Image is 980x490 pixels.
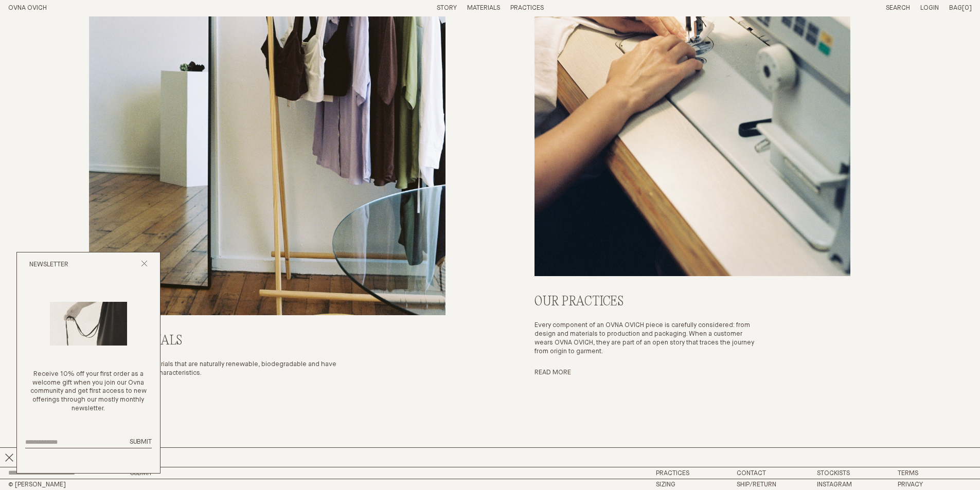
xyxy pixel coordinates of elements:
a: Contact [737,470,766,477]
button: Submit [130,438,152,447]
h2: © [PERSON_NAME] [8,481,243,488]
a: Ship/Return [737,481,776,488]
span: Submit [130,439,152,445]
button: Close popup [141,260,148,270]
p: Every component of an OVNA OVICH piece is carefully considered: from design and materials to prod... [534,321,756,356]
p: Receive 10% off your first order as a welcome gift when you join our Ovna community and get first... [25,370,152,413]
p: We only work with materials that are naturally renewable, biodegradable and have authentic sustai... [89,360,338,378]
span: [0] [962,5,972,11]
a: Story [437,5,457,11]
h2: Newsletter [29,261,68,269]
a: Stockists [817,470,850,477]
a: Terms [898,470,918,477]
a: Search [886,5,910,11]
span: Bag [949,5,962,11]
a: Practices [656,470,689,477]
a: Login [920,5,939,11]
a: Home [8,5,47,11]
h2: Our practices [534,295,756,310]
a: Read More [534,369,571,376]
a: Privacy [898,481,923,488]
h2: Our Materials [89,334,338,349]
a: Practices [510,5,544,11]
a: Materials [467,5,500,11]
a: Sizing [656,481,675,488]
a: Instagram [817,481,852,488]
